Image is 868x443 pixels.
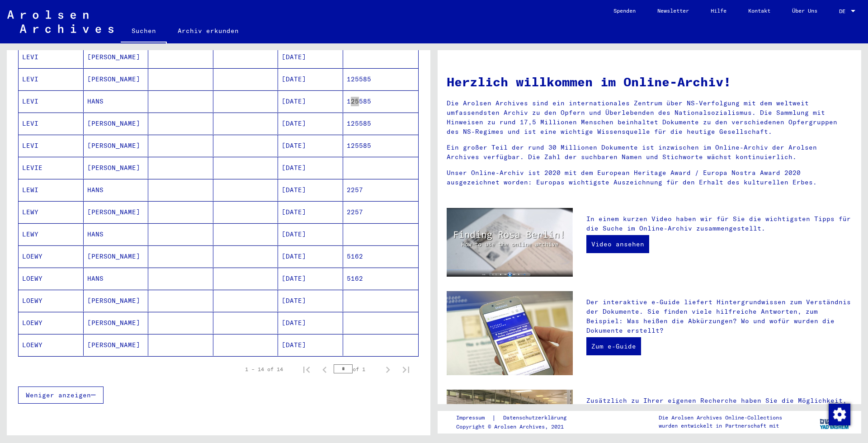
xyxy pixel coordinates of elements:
mat-cell: 5162 [343,245,419,267]
a: Video ansehen [586,235,649,253]
p: Die Arolsen Archives sind ein internationales Zentrum über NS-Verfolgung mit dem weltweit umfasse... [447,99,852,137]
a: Datenschutzerklärung [496,413,577,423]
mat-cell: [PERSON_NAME] [84,245,149,267]
mat-cell: [PERSON_NAME] [84,157,149,179]
mat-cell: [PERSON_NAME] [84,46,149,68]
mat-cell: LEVI [19,46,84,68]
mat-cell: [DATE] [278,245,343,267]
mat-cell: LEWY [19,201,84,223]
button: Next page [379,360,397,378]
button: Weniger anzeigen [18,386,104,404]
mat-cell: [DATE] [278,113,343,134]
mat-cell: LOEWY [19,268,84,289]
mat-cell: 5162 [343,268,419,289]
p: In einem kurzen Video haben wir für Sie die wichtigsten Tipps für die Suche im Online-Archiv zusa... [586,214,852,233]
mat-cell: LOEWY [19,290,84,311]
mat-cell: LOEWY [19,245,84,267]
mat-cell: LEVI [19,135,84,156]
mat-cell: [DATE] [278,46,343,68]
mat-cell: [PERSON_NAME] [84,135,149,156]
mat-cell: [DATE] [278,90,343,112]
mat-cell: [DATE] [278,223,343,245]
span: Weniger anzeigen [26,391,91,399]
mat-cell: [PERSON_NAME] [84,334,149,356]
mat-cell: HANS [84,223,149,245]
mat-cell: [DATE] [278,157,343,179]
p: Copyright © Arolsen Archives, 2021 [456,423,577,431]
img: yv_logo.png [818,410,852,433]
mat-cell: HANS [84,268,149,289]
mat-cell: LEVI [19,68,84,90]
mat-cell: [PERSON_NAME] [84,68,149,90]
img: Arolsen_neg.svg [7,10,113,33]
mat-cell: HANS [84,90,149,112]
mat-cell: [DATE] [278,68,343,90]
div: | [456,413,577,423]
mat-cell: 125585 [343,68,419,90]
mat-cell: [DATE] [278,290,343,311]
mat-cell: [DATE] [278,201,343,223]
img: Zustimmung ändern [829,404,850,425]
mat-cell: [DATE] [278,312,343,334]
p: Die Arolsen Archives Online-Collections [659,414,782,422]
p: Zusätzlich zu Ihrer eigenen Recherche haben Sie die Möglichkeit, eine Anfrage an die Arolsen Arch... [586,396,852,434]
mat-cell: [PERSON_NAME] [84,312,149,334]
mat-cell: LEWY [19,223,84,245]
span: DE [839,8,849,14]
mat-cell: [PERSON_NAME] [84,290,149,311]
p: Ein großer Teil der rund 30 Millionen Dokumente ist inzwischen im Online-Archiv der Arolsen Archi... [447,143,852,162]
mat-cell: LEVI [19,113,84,134]
a: Suchen [121,20,167,43]
p: wurden entwickelt in Partnerschaft mit [659,422,782,430]
mat-cell: LEWI [19,179,84,201]
mat-cell: [DATE] [278,135,343,156]
mat-cell: 125585 [343,135,419,156]
mat-cell: [PERSON_NAME] [84,113,149,134]
mat-cell: [DATE] [278,179,343,201]
a: Archiv erkunden [167,20,250,42]
img: video.jpg [447,208,573,277]
a: Impressum [456,413,492,423]
img: eguide.jpg [447,291,573,375]
div: of 1 [334,365,379,373]
p: Unser Online-Archiv ist 2020 mit dem European Heritage Award / Europa Nostra Award 2020 ausgezeic... [447,168,852,187]
mat-cell: LOEWY [19,312,84,334]
mat-cell: 125585 [343,113,419,134]
p: Der interaktive e-Guide liefert Hintergrundwissen zum Verständnis der Dokumente. Sie finden viele... [586,297,852,335]
h1: Herzlich willkommen im Online-Archiv! [447,72,852,91]
mat-cell: [DATE] [278,334,343,356]
button: First page [297,360,316,378]
mat-cell: 2257 [343,179,419,201]
button: Last page [397,360,415,378]
div: 1 – 14 of 14 [245,365,283,373]
mat-cell: LOEWY [19,334,84,356]
mat-cell: [PERSON_NAME] [84,201,149,223]
mat-cell: HANS [84,179,149,201]
mat-cell: 125585 [343,90,419,112]
button: Previous page [316,360,334,378]
mat-cell: 2257 [343,201,419,223]
mat-cell: LEVIE [19,157,84,179]
a: Zum e-Guide [586,337,641,355]
mat-cell: [DATE] [278,268,343,289]
mat-cell: LEVI [19,90,84,112]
